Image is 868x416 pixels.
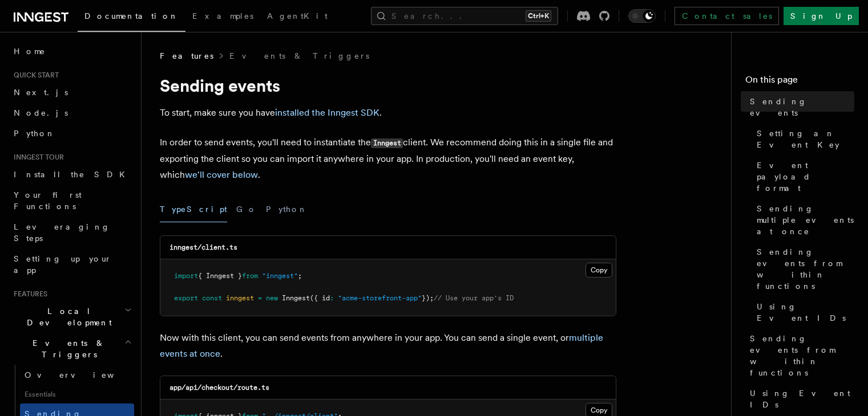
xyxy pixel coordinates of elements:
[9,337,124,360] span: Events & Triggers
[14,222,110,243] span: Leveraging Steps
[745,73,854,91] h4: On this page
[160,332,603,359] a: multiple events at once
[371,7,558,25] button: Search...Ctrl+K
[14,88,68,97] span: Next.js
[757,246,854,292] span: Sending events from within functions
[275,107,380,118] a: installed the Inngest SDK
[9,41,134,62] a: Home
[169,384,269,391] code: app/api/checkout/route.ts
[752,296,854,328] a: Using Event IDs
[757,128,854,150] span: Setting an Event Key
[745,91,854,123] a: Sending events
[258,294,262,302] span: =
[14,108,68,117] span: Node.js
[267,11,328,21] span: AgentKit
[226,294,254,302] span: inngest
[174,272,198,280] span: import
[757,160,854,194] span: Event payload format
[25,370,142,380] span: Overview
[198,272,242,280] span: { Inngest }
[752,155,854,198] a: Event payload format
[750,333,854,378] span: Sending events from within functions
[14,254,112,275] span: Setting up your app
[9,301,134,333] button: Local Development
[9,82,134,103] a: Next.js
[229,50,369,62] a: Events & Triggers
[236,197,257,222] button: Go
[757,203,854,237] span: Sending multiple events at once
[169,243,237,251] code: inngest/client.ts
[282,294,310,302] span: Inngest
[310,294,330,302] span: ({ id
[750,388,854,410] span: Using Event IDs
[20,365,134,385] a: Overview
[174,294,198,302] span: export
[9,123,134,144] a: Python
[371,138,403,148] code: Inngest
[628,9,656,23] button: Toggle dark mode
[9,217,134,248] a: Leveraging Steps
[330,294,334,302] span: :
[9,164,134,185] a: Install the SDK
[160,197,227,222] button: TypeScript
[9,71,59,80] span: Quick start
[84,11,179,21] span: Documentation
[784,7,859,25] a: Sign Up
[9,153,64,162] span: Inngest tour
[586,263,612,278] button: Copy
[266,294,278,302] span: new
[338,294,422,302] span: "acme-storefront-app"
[526,10,551,22] kbd: Ctrl+K
[266,197,308,222] button: Python
[185,3,260,31] a: Examples
[9,305,124,328] span: Local Development
[422,294,434,302] span: });
[192,11,253,21] span: Examples
[160,75,616,96] h1: Sending events
[262,272,298,280] span: "inngest"
[9,185,134,217] a: Your first Functions
[20,385,134,403] span: Essentials
[14,190,82,211] span: Your first Functions
[202,294,222,302] span: const
[185,169,258,180] a: we'll cover below
[160,105,616,121] p: To start, make sure you have .
[675,7,779,25] a: Contact sales
[750,96,854,119] span: Sending events
[78,3,185,32] a: Documentation
[298,272,302,280] span: ;
[9,103,134,123] a: Node.js
[745,383,854,415] a: Using Event IDs
[752,198,854,242] a: Sending multiple events at once
[9,248,134,280] a: Setting up your app
[434,294,514,302] span: // Use your app's ID
[260,3,334,31] a: AgentKit
[752,242,854,296] a: Sending events from within functions
[14,46,46,57] span: Home
[752,123,854,155] a: Setting an Event Key
[14,170,132,179] span: Install the SDK
[757,301,854,324] span: Using Event IDs
[745,328,854,383] a: Sending events from within functions
[9,289,47,299] span: Features
[160,134,616,183] p: In order to send events, you'll need to instantiate the client. We recommend doing this in a sing...
[242,272,258,280] span: from
[160,50,213,62] span: Features
[9,333,134,365] button: Events & Triggers
[160,330,616,362] p: Now with this client, you can send events from anywhere in your app. You can send a single event,...
[14,129,55,138] span: Python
